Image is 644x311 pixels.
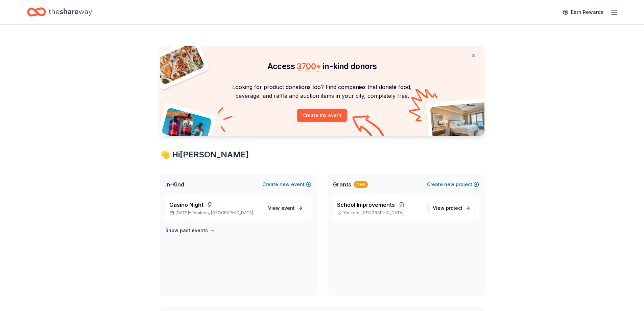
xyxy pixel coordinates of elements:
a: View project [428,202,475,214]
span: 3700 + [296,61,321,71]
a: Home [27,4,92,20]
span: new [280,180,290,188]
span: View [433,204,462,212]
p: Looking for product donations too? Find companies that donate food, beverage, and raffle and auct... [168,83,476,101]
button: Createnewproject [427,180,479,188]
img: Curvy arrow [352,115,386,141]
p: [DATE] • [169,210,258,216]
a: View event [264,202,307,214]
span: Grants [333,180,351,188]
button: Createnewevent [262,180,311,188]
span: School Improvements [337,201,395,209]
div: New [354,181,368,188]
span: Casino Night [169,201,204,209]
span: Access in-kind donors [267,61,377,71]
a: Earn Rewards [559,6,607,18]
span: project [446,205,462,211]
img: Pizza [152,42,205,85]
span: Yonkers, [GEOGRAPHIC_DATA] [193,210,253,216]
p: Yonkers, [GEOGRAPHIC_DATA] [337,210,423,216]
span: In-Kind [165,180,184,188]
button: Show past events [165,226,215,235]
h4: Show past events [165,226,208,235]
div: 👋 Hi [PERSON_NAME] [160,149,484,160]
span: new [444,180,454,188]
button: Create my event [297,109,347,122]
span: View [268,204,295,212]
span: event [281,205,295,211]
